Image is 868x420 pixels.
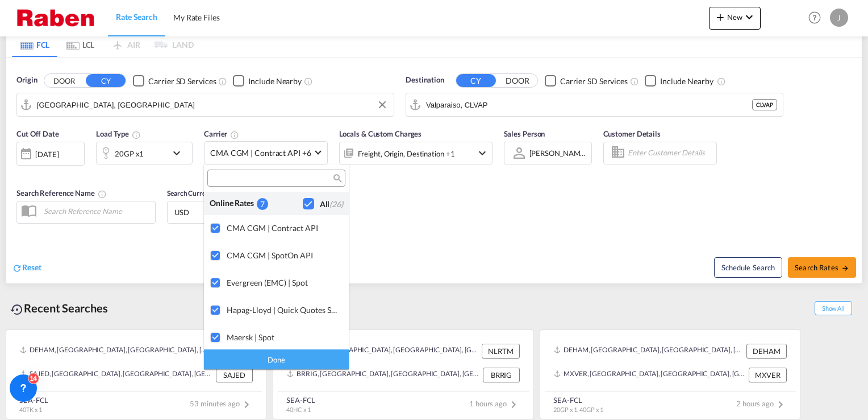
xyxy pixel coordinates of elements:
[320,199,343,210] div: All
[227,332,340,342] div: Maersk | Spot
[257,198,268,210] div: 7
[210,197,257,209] div: Online Rates
[227,223,340,233] div: CMA CGM | Contract API
[303,197,343,209] md-checkbox: Checkbox No Ink
[329,199,343,209] span: (26)
[227,250,340,260] div: CMA CGM | SpotOn API
[204,349,349,369] div: Done
[332,174,341,183] md-icon: icon-magnify
[227,305,340,315] div: Hapag-Lloyd | Quick Quotes Spot
[227,278,340,287] div: Evergreen (EMC) | Spot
